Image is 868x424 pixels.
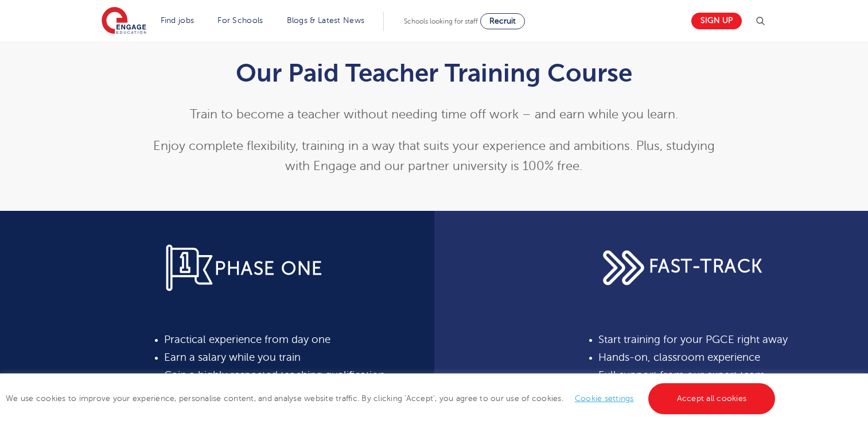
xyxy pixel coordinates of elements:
[575,394,634,403] a: Cookie settings
[404,17,478,25] span: Schools looking for staff
[164,334,330,345] span: Practical experience from day one
[164,369,385,381] span: Gain a highly respected teaching qualification
[480,13,525,29] a: Recruit
[648,383,776,414] a: Accept all cookies
[691,13,742,29] a: Sign up
[6,394,778,403] span: We use cookies to improve your experience, personalise content, and analyse website traffic. By c...
[215,259,323,279] span: PHASE ONE
[217,16,263,25] a: For Schools
[598,334,788,345] span: Start training for your PGCE right away
[287,16,365,25] a: Blogs & Latest News
[489,17,516,25] span: Recruit
[161,16,194,25] a: Find jobs
[102,7,146,36] img: Engage Education
[153,139,715,173] span: Enjoy complete flexibility, training in a way that suits your experience and ambitions. Plus, stu...
[190,107,678,121] span: Train to become a teacher without needing time off work – and earn while you learn.
[598,352,760,363] span: Hands-on, classroom experience
[649,256,763,276] span: FAST-TRACK
[164,352,301,363] span: Earn a salary while you train
[598,369,765,381] span: Full support from our expert team
[153,59,715,87] h1: Our Paid Teacher Training Course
